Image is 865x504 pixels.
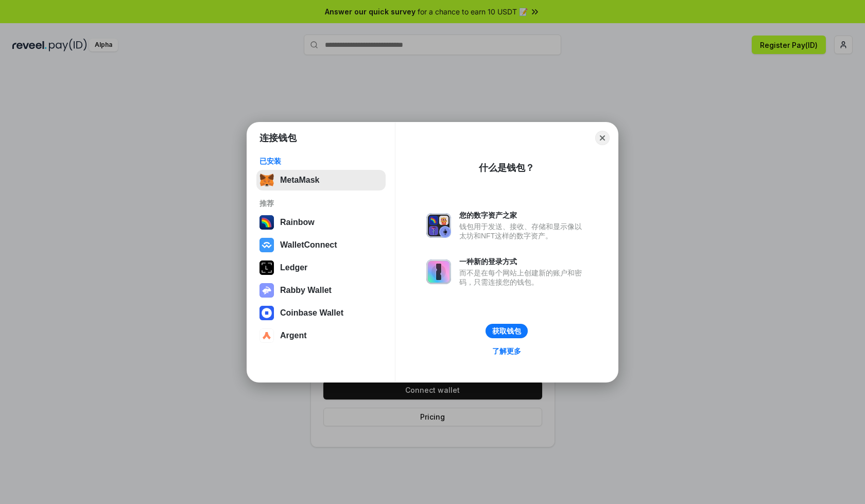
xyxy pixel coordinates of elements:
[259,173,274,187] img: svg+xml,%3Csvg%20fill%3D%22none%22%20height%3D%2233%22%20viewBox%3D%220%200%2035%2033%22%20width%...
[256,235,386,255] button: WalletConnect
[492,346,521,356] div: 了解更多
[280,331,307,340] div: Argent
[280,286,332,295] div: Rabby Wallet
[259,260,274,275] img: svg+xml,%3Csvg%20xmlns%3D%22http%3A%2F%2Fwww.w3.org%2F2000%2Fsvg%22%20width%3D%2228%22%20height%3...
[256,303,386,323] button: Coinbase Wallet
[479,162,534,174] div: 什么是钱包？
[259,157,383,166] div: 已安装
[426,259,451,284] img: svg+xml,%3Csvg%20xmlns%3D%22http%3A%2F%2Fwww.w3.org%2F2000%2Fsvg%22%20fill%3D%22none%22%20viewBox...
[280,263,307,272] div: Ledger
[259,328,274,343] img: svg+xml,%3Csvg%20width%3D%2228%22%20height%3D%2228%22%20viewBox%3D%220%200%2028%2028%22%20fill%3D...
[259,238,274,252] img: svg+xml,%3Csvg%20width%3D%2228%22%20height%3D%2228%22%20viewBox%3D%220%200%2028%2028%22%20fill%3D...
[259,132,297,144] h1: 连接钱包
[256,170,386,190] button: MetaMask
[280,308,343,318] div: Coinbase Wallet
[595,131,610,145] button: Close
[256,325,386,346] button: Argent
[459,211,587,220] div: 您的数字资产之家
[256,280,386,301] button: Rabby Wallet
[486,344,527,358] a: 了解更多
[259,306,274,320] img: svg+xml,%3Csvg%20width%3D%2228%22%20height%3D%2228%22%20viewBox%3D%220%200%2028%2028%22%20fill%3D...
[459,268,587,287] div: 而不是在每个网站上创建新的账户和密码，只需连接您的钱包。
[459,257,587,266] div: 一种新的登录方式
[459,222,587,240] div: 钱包用于发送、接收、存储和显示像以太坊和NFT这样的数字资产。
[256,257,386,278] button: Ledger
[280,240,337,250] div: WalletConnect
[259,215,274,230] img: svg+xml,%3Csvg%20width%3D%22120%22%20height%3D%22120%22%20viewBox%3D%220%200%20120%20120%22%20fil...
[426,213,451,238] img: svg+xml,%3Csvg%20xmlns%3D%22http%3A%2F%2Fwww.w3.org%2F2000%2Fsvg%22%20fill%3D%22none%22%20viewBox...
[280,176,319,185] div: MetaMask
[256,212,386,233] button: Rainbow
[259,283,274,298] img: svg+xml,%3Csvg%20xmlns%3D%22http%3A%2F%2Fwww.w3.org%2F2000%2Fsvg%22%20fill%3D%22none%22%20viewBox...
[486,324,528,338] button: 获取钱包
[492,326,521,336] div: 获取钱包
[280,218,315,227] div: Rainbow
[259,199,383,208] div: 推荐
